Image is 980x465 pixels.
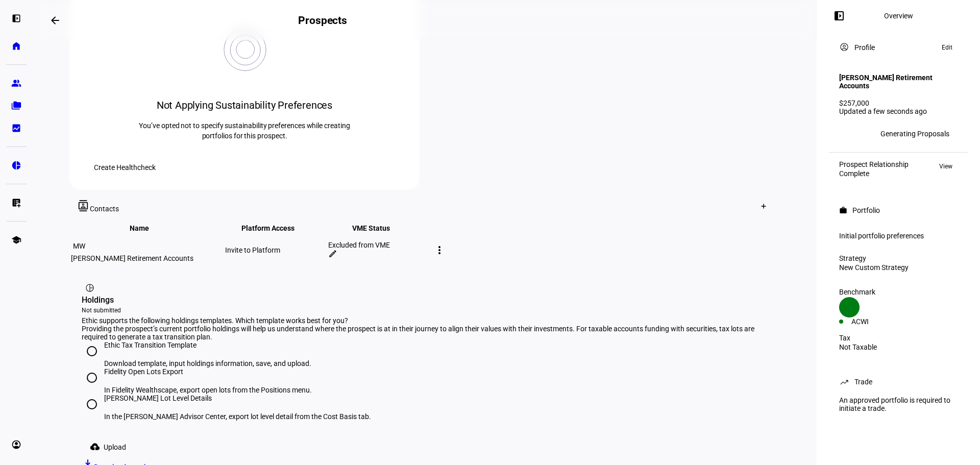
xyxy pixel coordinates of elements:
mat-icon: work [839,206,847,214]
a: home [6,36,27,56]
a: group [6,73,27,93]
div: Initial portfolio preferences [839,232,958,240]
div: In Fidelity Wealthscape, export open lots from the Positions menu. [104,386,312,394]
span: VME Status [352,224,405,232]
span: Create Healthcheck [94,157,156,178]
button: View [934,160,958,173]
eth-mat-symbol: left_panel_open [11,13,21,23]
h2: Prospects [298,14,347,27]
eth-mat-symbol: folder_copy [11,101,21,111]
div: An approved portfolio is required to initiate a trade. [833,392,964,417]
mat-icon: account_circle [839,42,849,52]
eth-mat-symbol: account_circle [11,439,21,450]
eth-card-help-content: Not Applying Sustainability Preferences [121,3,368,157]
div: Tax [839,334,958,342]
div: Download template, input holdings information, save, and upload. [104,359,311,368]
mat-icon: cloud_upload [90,442,100,452]
span: Contacts [90,205,119,213]
eth-mat-symbol: school [11,235,21,245]
h4: [PERSON_NAME] Retirement Accounts [839,74,958,90]
div: Portfolio [852,206,880,214]
mat-icon: pie_chart [85,283,95,293]
mat-icon: contacts [78,200,90,211]
mat-icon: edit [328,249,337,258]
mat-icon: more_vert [433,244,446,256]
span: PV [859,130,867,137]
div: Prospect Relationship [839,160,909,168]
div: Benchmark [839,288,958,296]
div: MW [71,238,87,254]
div: Ethic supports the following holdings templates. Which template works best for you? [82,316,768,325]
span: Platform Access [241,224,310,232]
div: $257,000 [839,99,958,107]
div: Excluded from VME [328,241,429,249]
div: Trade [854,378,872,386]
div: Strategy [839,254,958,262]
div: In the [PERSON_NAME] Advisor Center, export lot level detail from the Cost Basis tab. [104,412,371,421]
span: Name [130,224,164,232]
div: Profile [854,43,875,52]
div: Not submitted [82,306,768,314]
p: You’ve opted not to specify sustainability preferences while creating portfolios for this prospect. [137,120,352,141]
div: Ethic Tax Transition Template [104,341,311,349]
a: bid_landscape [6,118,27,138]
eth-mat-symbol: home [11,41,21,51]
eth-mat-symbol: bid_landscape [11,123,21,133]
div: Not Applying Sustainability Preferences [137,98,352,112]
mat-icon: trending_up [839,377,849,387]
div: Holdings [82,294,768,306]
mat-icon: arrow_backwards [49,14,61,27]
div: Complete [839,169,909,178]
eth-mat-symbol: group [11,78,21,88]
div: Providing the prospect’s current portfolio holdings will help us understand where the prospect is... [82,325,768,341]
eth-panel-overview-card-header: Portfolio [839,204,958,216]
eth-panel-overview-card-header: Profile [839,41,958,54]
span: Edit [942,41,952,54]
div: Not Taxable [839,343,958,351]
div: Invite to Platform [225,246,326,254]
eth-mat-symbol: pie_chart [11,160,21,170]
div: [PERSON_NAME] Lot Level Details [104,394,371,402]
a: folder_copy [6,95,27,116]
eth-mat-symbol: list_alt_add [11,198,21,208]
div: Fidelity Open Lots Export [104,368,312,376]
div: Overview [884,12,913,20]
button: Create Healthcheck [82,157,168,178]
button: Upload [82,437,138,457]
div: Updated a few seconds ago [839,107,958,115]
mat-icon: left_panel_open [833,10,845,22]
span: View [939,160,952,173]
div: [PERSON_NAME] Retirement Accounts [71,254,223,262]
div: Generating Proposals [880,130,949,138]
a: pie_chart [6,155,27,176]
div: ACWI [851,317,898,326]
span: Upload [104,437,126,457]
div: New Custom Strategy [839,263,958,272]
button: Edit [937,41,958,54]
eth-panel-overview-card-header: Trade [839,376,958,388]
